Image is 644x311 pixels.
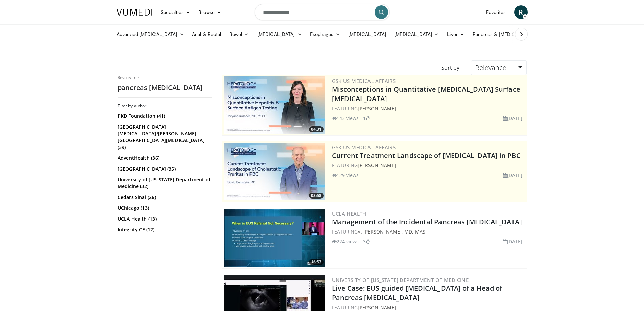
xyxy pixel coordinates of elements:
span: 16:57 [309,259,324,265]
span: 04:31 [309,126,324,132]
a: [MEDICAL_DATA] [253,27,306,41]
a: AdventHealth (36) [118,155,211,161]
div: FEATURING [332,228,525,235]
a: Advanced [MEDICAL_DATA] [113,27,188,41]
a: University of [US_STATE] Department of Medicine (32) [118,176,211,190]
a: Live Case: EUS-guided [MEDICAL_DATA] of a Head of Pancreas [MEDICAL_DATA] [332,284,502,302]
li: 1 [363,115,370,122]
a: Favorites [482,5,510,19]
a: Anal & Rectal [188,27,225,41]
a: Browse [194,5,225,19]
div: Sort by: [436,60,466,75]
a: GSK US Medical Affairs [332,144,396,151]
a: Cedars Sinai (26) [118,194,211,201]
img: ea8305e5-ef6b-4575-a231-c141b8650e1f.jpg.300x170_q85_crop-smart_upscale.jpg [224,76,325,134]
a: UCLA Health (13) [118,216,211,222]
li: [DATE] [503,238,523,245]
li: 143 views [332,115,359,122]
div: FEATURING [332,304,525,311]
li: [DATE] [503,115,523,122]
a: Relevance [471,60,526,75]
li: 224 views [332,238,359,245]
a: [PERSON_NAME] [358,105,396,112]
li: [DATE] [503,172,523,179]
a: Liver [443,27,468,41]
img: af7c37af-c515-4d75-80f5-ec706a0f8f8b.300x170_q85_crop-smart_upscale.jpg [224,209,325,267]
a: [GEOGRAPHIC_DATA][MEDICAL_DATA]/[PERSON_NAME][GEOGRAPHIC_DATA][MEDICAL_DATA] (39) [118,124,211,151]
a: 03:58 [224,143,325,200]
div: FEATURING [332,105,525,112]
div: FEATURING [332,162,525,169]
a: Bowel [225,27,253,41]
a: Integrity CE (12) [118,226,211,233]
a: [MEDICAL_DATA] [344,27,390,41]
a: UChicago (13) [118,205,211,212]
a: Esophagus [306,27,344,41]
a: UCLA Health [332,210,366,217]
li: 129 views [332,172,359,179]
a: Pancreas & [MEDICAL_DATA] [469,27,548,41]
span: 03:58 [309,193,324,199]
a: [GEOGRAPHIC_DATA] (35) [118,165,211,172]
a: Management of the Incidental Pancreas [MEDICAL_DATA] [332,217,522,226]
p: Results for: [118,75,212,81]
input: Search topics, interventions [255,4,390,20]
li: 3 [363,238,370,245]
a: Specialties [157,5,195,19]
a: GSK US Medical Affairs [332,77,396,84]
img: 80648b2f-fef7-42cf-9147-40ea3e731334.jpg.300x170_q85_crop-smart_upscale.jpg [224,143,325,200]
a: PKD Foundation (41) [118,113,211,119]
a: 04:31 [224,76,325,134]
a: V. [PERSON_NAME], MD, MAS [358,228,425,235]
span: Relevance [475,63,506,72]
a: R [514,5,528,19]
a: University of [US_STATE] Department of Medicine [332,276,469,283]
a: Misconceptions in Quantitative [MEDICAL_DATA] Surface [MEDICAL_DATA] [332,85,520,103]
h3: Filter by author: [118,103,212,109]
img: VuMedi Logo [117,9,152,16]
h2: pancreas [MEDICAL_DATA] [118,83,212,92]
a: [PERSON_NAME] [358,162,396,169]
a: 16:57 [224,209,325,267]
a: [MEDICAL_DATA] [390,27,443,41]
a: [PERSON_NAME] [358,304,396,311]
a: Current Treatment Landscape of [MEDICAL_DATA] in PBC [332,151,521,160]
